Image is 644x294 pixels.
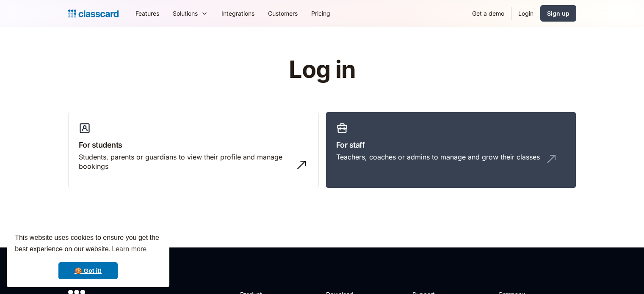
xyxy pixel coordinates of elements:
[304,4,337,23] a: Pricing
[129,4,166,23] a: Features
[58,262,118,279] a: dismiss cookie message
[547,9,569,18] div: Sign up
[166,4,215,23] div: Solutions
[465,4,511,23] a: Get a demo
[511,4,540,23] a: Login
[215,4,261,23] a: Integrations
[7,225,169,287] div: cookieconsent
[261,4,304,23] a: Customers
[15,233,161,256] span: This website uses cookies to ensure you get the best experience on our website.
[336,139,566,151] h3: For staff
[326,112,576,189] a: For staffTeachers, coaches or admins to manage and grow their classes
[79,152,291,171] div: Students, parents or guardians to view their profile and manage bookings
[336,152,540,162] div: Teachers, coaches or admins to manage and grow their classes
[540,5,576,22] a: Sign up
[173,9,198,18] div: Solutions
[68,112,319,189] a: For studentsStudents, parents or guardians to view their profile and manage bookings
[79,139,308,151] h3: For students
[68,8,119,19] a: home
[188,57,456,83] h1: Log in
[111,243,148,256] a: learn more about cookies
